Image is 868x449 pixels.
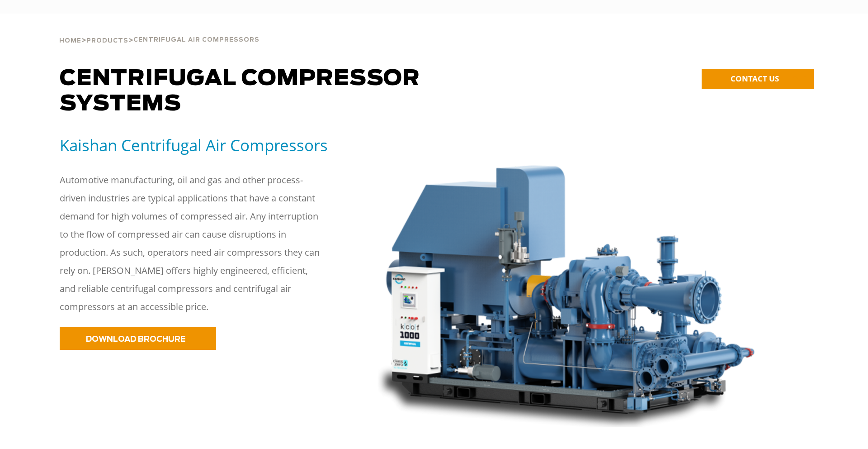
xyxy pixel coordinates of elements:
[59,38,81,44] span: Home
[731,73,779,84] span: CONTACT US
[86,38,128,44] span: Products
[59,14,259,48] div: > >
[86,36,128,44] a: Products
[60,68,420,115] span: Centrifugal Compressor Systems
[60,171,322,316] p: Automotive manufacturing, oil and gas and other process-driven industries are typical application...
[363,135,764,436] img: Untitled-2
[702,69,814,89] a: CONTACT US
[59,36,81,44] a: Home
[60,135,353,155] h5: Kaishan Centrifugal Air Compressors
[86,335,185,343] span: DOWNLOAD BROCHURE
[133,37,259,43] span: Centrifugal Air Compressors
[60,327,216,350] a: DOWNLOAD BROCHURE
